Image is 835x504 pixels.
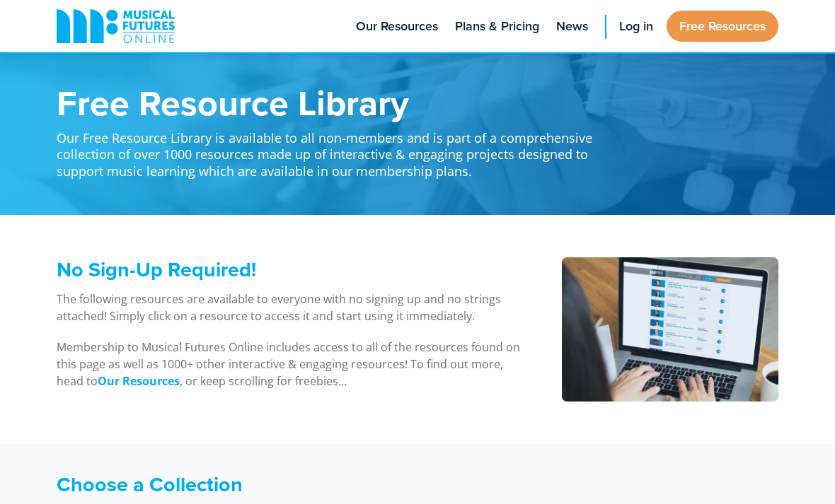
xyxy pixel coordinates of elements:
[57,120,609,180] p: Our Free Resource Library is available to all non-members and is part of a comprehensive collecti...
[619,17,653,36] span: Log in
[455,17,539,36] span: Plans & Pricing
[98,373,180,389] a: Our Resources
[356,17,438,36] span: Our Resources
[57,85,609,120] h1: Free Resource Library
[667,11,778,42] a: Free Resources
[57,472,609,497] h3: Choose a Collection
[57,291,526,324] p: The following resources are available to everyone with no signing up and no strings attached! Sim...
[556,17,588,36] span: News
[57,254,256,284] span: No Sign-Up Required!
[57,339,526,389] p: Membership to Musical Futures Online includes access to all of the resources found on this page a...
[98,373,180,389] strong: Our Resources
